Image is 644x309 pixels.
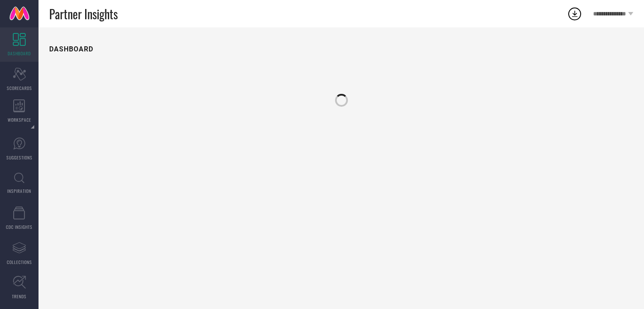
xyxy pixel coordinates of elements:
[8,50,31,57] span: DASHBOARD
[6,154,33,161] span: SUGGESTIONS
[7,85,32,91] span: SCORECARDS
[12,293,27,300] span: TRENDS
[567,6,582,21] div: Open download list
[6,224,33,230] span: CDC INSIGHTS
[49,5,118,23] span: Partner Insights
[7,188,31,194] span: INSPIRATION
[7,259,32,265] span: COLLECTIONS
[8,117,31,123] span: WORKSPACE
[49,45,93,53] h1: DASHBOARD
